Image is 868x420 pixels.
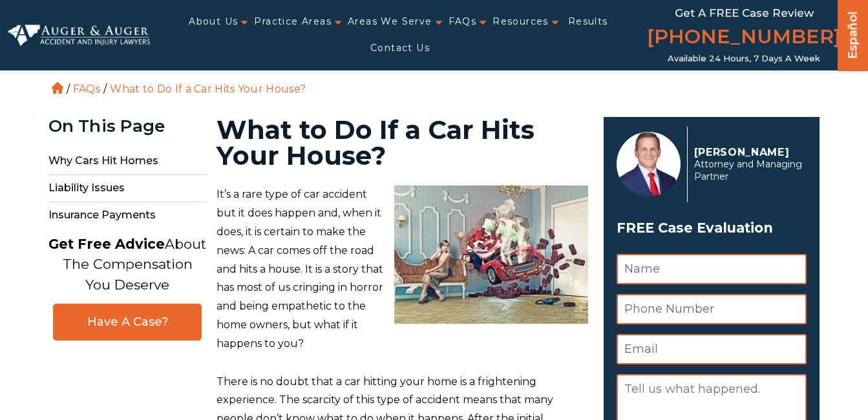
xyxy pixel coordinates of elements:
[694,146,807,158] p: [PERSON_NAME]
[617,216,807,240] span: FREE Case Evaluation
[694,158,807,183] span: Attorney and Managing Partner
[348,8,432,35] a: Areas We Serve
[48,175,207,202] span: Liability Issues
[67,315,188,330] span: Have A Case?
[617,132,681,196] img: Herbert Auger
[48,148,207,175] span: Why Cars Hit Homes
[675,6,814,19] span: Get a FREE Case Review
[617,254,807,284] input: Name
[449,8,477,35] a: FAQs
[647,23,841,54] a: [PHONE_NUMBER]
[217,117,589,169] h1: What to Do If a Car Hits Your House?
[568,8,608,35] a: Results
[8,25,150,47] img: Auger & Auger Accident and Injury Lawyers Logo
[370,35,430,61] a: Contact Us
[394,185,588,324] img: woman sitting on sofa and a car crashes into house
[254,8,332,35] a: Practice Areas
[48,117,207,136] div: On This Page
[492,8,549,35] a: Resources
[668,54,820,64] span: Available 24 Hours, 7 Days a Week
[48,234,206,295] p: About The Compensation You Deserve
[107,83,309,95] li: What to Do If a Car Hits Your House?
[73,83,100,95] a: FAQs
[48,236,165,252] strong: Get Free Advice
[189,8,238,35] a: About Us
[617,334,807,364] input: Email
[217,185,589,353] p: It’s a rare type of car accident but it does happen and, when it does, it is certain to make the ...
[52,82,63,94] a: Home
[617,294,807,324] input: Phone Number
[48,202,207,229] span: Insurance Payments
[53,304,202,341] a: Have A Case?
